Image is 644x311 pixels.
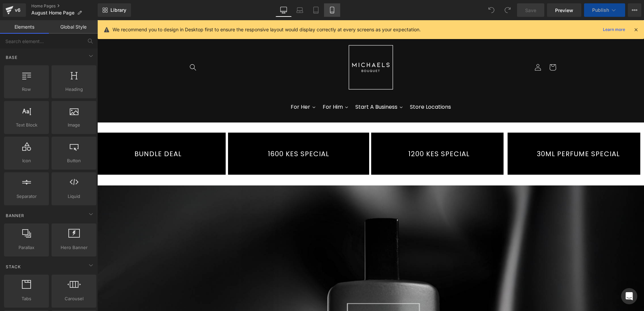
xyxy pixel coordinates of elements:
[308,3,324,17] a: Tablet
[592,7,609,13] span: Publish
[6,295,47,302] span: Tabs
[555,7,573,14] span: Preview
[292,3,308,17] a: Laptop
[31,10,74,15] span: August Home Page
[190,78,222,95] a: For Her
[584,3,625,17] button: Publish
[193,83,213,91] span: For Her
[54,193,94,200] span: Liquid
[6,86,47,93] span: Row
[54,157,94,164] span: Button
[131,112,272,154] a: 1600 KES SPECIAL
[276,3,292,17] a: Desktop
[410,112,543,154] a: 30ML PERFUME SPECIAL
[222,78,255,95] a: For Him
[54,86,94,93] span: Heading
[324,3,340,17] a: Mobile
[274,112,407,154] a: 1200 KES SPECIAL
[6,157,47,164] span: Icon
[5,264,22,270] span: Stack
[247,22,300,72] img: Michaels Bouquet
[5,212,25,219] span: Banner
[313,83,354,91] span: Store Locations
[547,3,581,17] a: Preview
[3,3,26,17] a: v6
[485,3,498,17] button: Undo
[628,3,641,17] button: More
[309,78,357,95] a: Store Locations
[54,244,94,251] span: Hero Banner
[13,6,22,14] div: v6
[255,78,309,95] a: Start A Business
[98,3,131,17] a: New Library
[54,295,94,302] span: Carousel
[6,193,47,200] span: Separator
[501,3,514,17] button: Redo
[525,7,536,14] span: Save
[112,26,421,33] p: We recommend you to design in Desktop first to ensure the responsive layout would display correct...
[258,83,300,91] span: Start A Business
[5,54,18,61] span: Base
[621,288,637,304] div: Open Intercom Messenger
[244,20,303,75] a: Michaels Bouquet
[49,20,98,34] a: Global Style
[54,122,94,129] span: Image
[110,7,126,13] span: Library
[31,3,98,9] a: Home Pages
[600,26,628,34] a: Learn more
[88,40,103,55] summary: Search Your Favourite Perfume
[143,3,404,9] span: FREE DELIVERY IN [GEOGRAPHIC_DATA] ON ORDERS ABOVE 2 500 KES. DELIVERY IN 1-3 WORKING DAYS.
[6,244,47,251] span: Parallax
[225,83,246,91] span: For Him
[6,122,47,129] span: Text Block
